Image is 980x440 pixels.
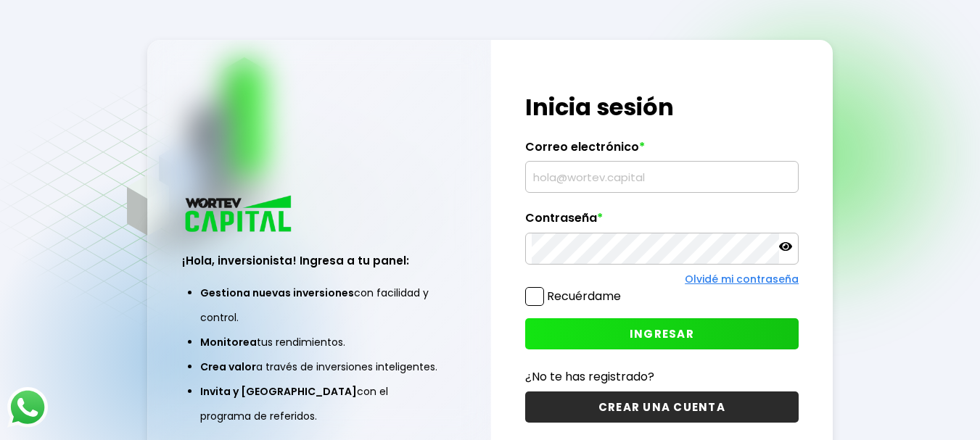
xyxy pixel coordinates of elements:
label: Correo electrónico [525,140,799,162]
img: logo_wortev_capital [182,194,297,236]
li: con el programa de referidos. [200,379,438,428]
input: hola@wortev.capital [532,162,793,192]
h3: ¡Hola, inversionista! Ingresa a tu panel: [182,252,456,269]
button: CREAR UNA CUENTA [525,391,799,423]
span: Gestiona nuevas inversiones [200,286,354,300]
p: ¿No te has registrado? [525,368,799,386]
span: Invita y [GEOGRAPHIC_DATA] [200,384,357,399]
span: INGRESAR [630,326,694,341]
label: Contraseña [525,211,799,233]
label: Recuérdame [547,288,621,304]
span: Monitorea [200,335,257,349]
button: INGRESAR [525,318,799,349]
li: con facilidad y control. [200,281,438,330]
a: ¿No te has registrado?CREAR UNA CUENTA [525,368,799,423]
span: Crea valor [200,360,256,374]
a: Olvidé mi contraseña [685,272,799,286]
img: logos_whatsapp-icon.242b2217.svg [7,387,48,428]
h1: Inicia sesión [525,90,799,125]
li: a través de inversiones inteligentes. [200,354,438,379]
li: tus rendimientos. [200,330,438,354]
